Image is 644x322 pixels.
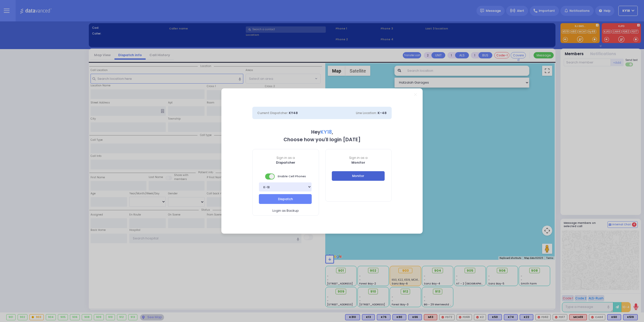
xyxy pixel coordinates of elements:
b: Monitor [351,160,365,165]
b: Choose how you'll login [DATE] [284,136,360,143]
b: Hey , [311,129,333,135]
button: Monitor [332,171,385,181]
span: K-48 [378,111,387,115]
span: KY18 [320,129,332,135]
a: Close [414,93,417,96]
span: Sign in as a [326,156,392,160]
span: Enable Cell Phones [265,173,306,180]
span: Login as Backup [272,208,299,213]
span: KY48 [289,111,298,115]
button: Dispatch [259,194,312,204]
span: Sign in as a [253,156,319,160]
b: Dispatcher [276,160,295,165]
span: Line Location: [356,111,377,115]
span: Current Dispatcher: [257,111,288,115]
